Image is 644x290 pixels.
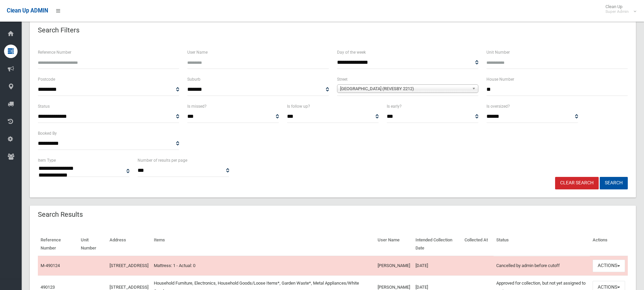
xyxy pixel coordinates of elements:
[494,256,590,275] td: Cancelled by admin before cutoff
[287,103,310,110] label: Is follow up?
[110,285,148,290] a: [STREET_ADDRESS]
[187,49,208,56] label: User Name
[38,157,56,164] label: Item Type
[602,4,636,14] span: Clean Up
[555,177,599,189] a: Clear Search
[413,233,462,256] th: Intended Collection Date
[486,103,510,110] label: Is oversized?
[340,85,469,93] span: [GEOGRAPHIC_DATA] (REVESBY 2212)
[110,263,148,268] a: [STREET_ADDRESS]
[462,233,494,256] th: Collected At
[30,208,91,221] header: Search Results
[187,103,207,110] label: Is missed?
[486,76,514,83] label: House Number
[494,233,590,256] th: Status
[375,233,413,256] th: User Name
[30,24,88,37] header: Search Filters
[38,130,57,137] label: Booked By
[590,233,628,256] th: Actions
[337,76,348,83] label: Street
[107,233,151,256] th: Address
[486,49,510,56] label: Unit Number
[375,256,413,275] td: [PERSON_NAME]
[593,260,625,272] button: Actions
[41,263,60,268] a: M-490124
[605,9,629,14] small: Super Admin
[387,103,402,110] label: Is early?
[151,233,375,256] th: Items
[7,7,48,14] span: Clean Up ADMIN
[600,177,628,189] button: Search
[151,256,375,275] td: Mattress: 1 - Actual: 0
[187,76,200,83] label: Suburb
[413,256,462,275] td: [DATE]
[78,233,107,256] th: Unit Number
[38,103,50,110] label: Status
[38,49,71,56] label: Reference Number
[41,285,55,290] a: 490123
[337,49,366,56] label: Day of the week
[138,157,187,164] label: Number of results per page
[38,76,55,83] label: Postcode
[38,233,78,256] th: Reference Number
